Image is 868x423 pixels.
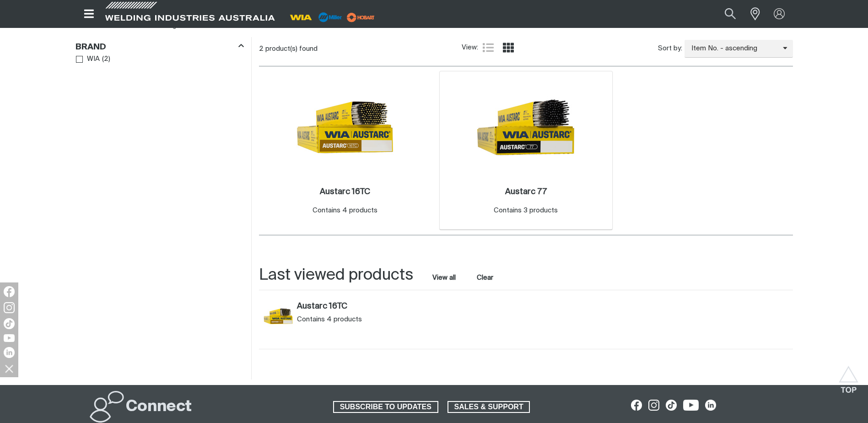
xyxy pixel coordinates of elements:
img: miller [344,11,377,24]
span: WIA [87,54,100,65]
div: Brand [75,40,244,53]
a: View all last viewed products [432,273,456,282]
div: Contains 4 products [297,315,432,324]
h3: Brand [75,42,106,53]
span: Item No. - ascending [685,43,783,54]
a: List view [483,42,494,53]
h2: Austarc 16TC [320,188,370,196]
span: SALES & SUPPORT [448,401,529,413]
img: Instagram [4,302,15,313]
img: LinkedIn [4,347,15,358]
a: Austarc 16TC [297,302,432,312]
div: 2 [259,44,462,54]
img: Austarc 16TC [264,302,293,331]
span: product(s) found [265,45,318,52]
section: Product list controls [259,37,793,60]
span: View: [462,43,478,53]
h2: Connect [126,397,192,417]
img: Austarc 16TC [296,78,394,176]
button: Clear all last viewed products [475,271,496,284]
button: Search products [715,4,746,24]
img: YouTube [4,334,15,342]
img: TikTok [4,318,15,329]
h2: Austarc 77 [505,188,547,196]
a: SUBSCRIBE TO UPDATES [333,401,438,413]
article: Austarc 16TC (Austarc 16TC) [259,299,437,340]
img: Austarc 77 [477,78,575,176]
div: Contains 4 products [313,206,377,216]
a: SALES & SUPPORT [447,401,530,413]
a: Austarc 16TC [320,187,370,197]
img: Facebook [4,286,15,297]
input: Product name or item number... [703,4,745,24]
button: Scroll to top [838,366,859,386]
img: hide socials [1,361,17,376]
span: SUBSCRIBE TO UPDATES [334,401,437,413]
div: Contains 3 products [494,206,558,216]
aside: Filters [75,37,244,66]
a: Austarc 77 [505,187,547,197]
span: ( 2 ) [102,54,110,65]
a: miller [344,14,377,21]
h2: Last viewed products [259,265,413,286]
ul: Brand [76,53,243,65]
a: WIA [76,53,100,65]
span: Sort by: [658,43,682,54]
